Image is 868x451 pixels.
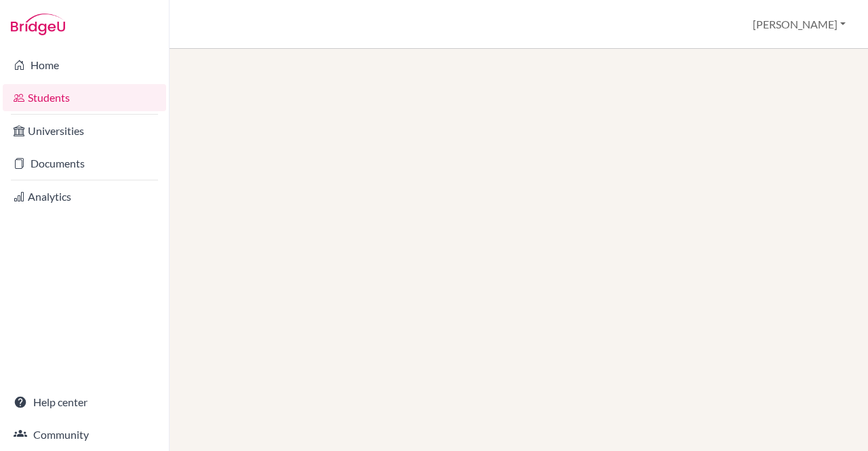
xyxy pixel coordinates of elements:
a: Help center [3,389,166,416]
a: Home [3,52,166,79]
a: Community [3,421,166,448]
img: Bridge-U [11,14,65,35]
a: Universities [3,117,166,144]
a: Analytics [3,183,166,210]
a: Documents [3,150,166,177]
a: Students [3,84,166,111]
button: [PERSON_NAME] [747,12,852,37]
